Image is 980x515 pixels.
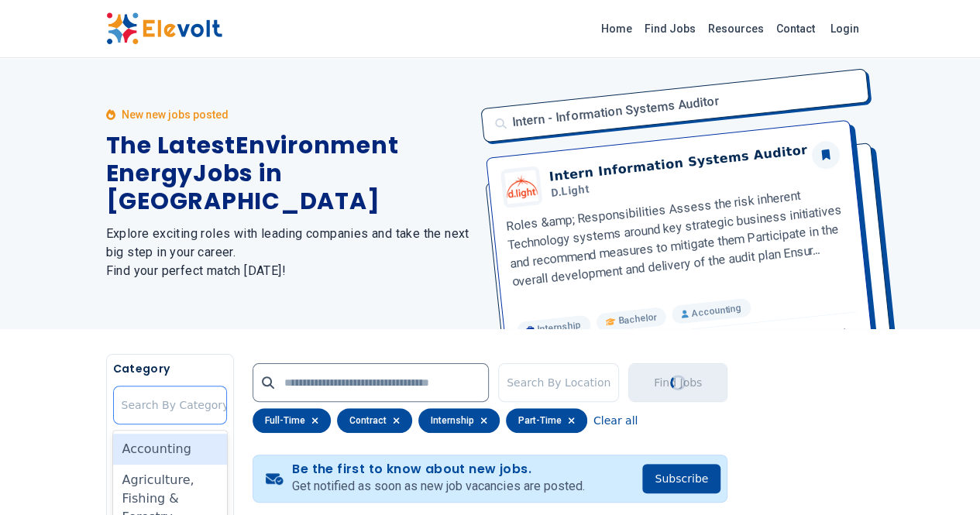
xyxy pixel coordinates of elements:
[122,107,229,122] p: New new jobs posted
[702,16,770,41] a: Resources
[106,12,222,45] img: Elevolt
[642,464,720,493] button: Subscribe
[113,361,227,376] h5: Category
[292,477,584,496] p: Get notified as soon as new job vacancies are posted.
[337,408,412,433] div: contract
[638,16,702,41] a: Find Jobs
[106,132,472,215] h1: The Latest Environment Energy Jobs in [GEOGRAPHIC_DATA]
[113,434,227,465] div: Accounting
[595,16,638,41] a: Home
[669,374,686,391] div: Loading...
[770,16,821,41] a: Contact
[593,408,638,433] button: Clear all
[106,225,472,280] h2: Explore exciting roles with leading companies and take the next big step in your career. Find you...
[253,408,331,433] div: full-time
[292,462,584,477] h4: Be the first to know about new jobs.
[418,408,500,433] div: internship
[628,363,727,402] button: Find JobsLoading...
[821,13,868,44] a: Login
[506,408,587,433] div: part-time
[903,441,980,515] iframe: Chat Widget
